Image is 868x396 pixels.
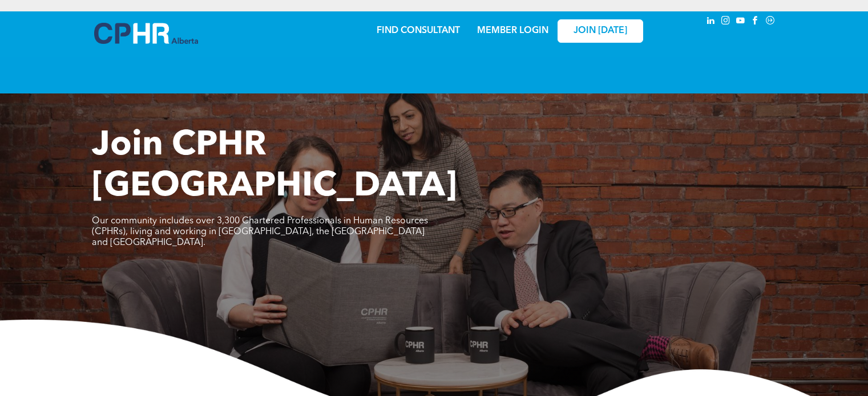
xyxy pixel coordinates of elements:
[92,217,428,247] span: Our community includes over 3,300 Chartered Professionals in Human Resources (CPHRs), living and ...
[558,19,643,43] a: JOIN [DATE]
[705,14,717,30] a: linkedin
[764,14,777,30] a: Social network
[734,14,747,30] a: youtube
[720,14,732,30] a: instagram
[749,14,762,30] a: facebook
[477,26,548,35] a: MEMBER LOGIN
[377,26,460,35] a: FIND CONSULTANT
[574,26,627,36] span: JOIN [DATE]
[94,23,198,44] img: A blue and white logo for cp alberta
[92,129,457,204] span: Join CPHR [GEOGRAPHIC_DATA]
